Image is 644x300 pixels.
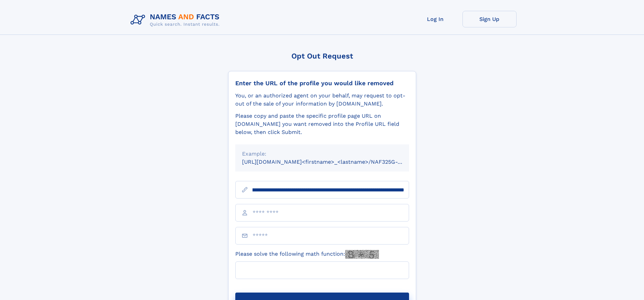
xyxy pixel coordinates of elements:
[462,11,517,27] a: Sign Up
[235,250,379,259] label: Please solve the following math function:
[235,112,409,136] div: Please copy and paste the specific profile page URL on [DOMAIN_NAME] you want removed into the Pr...
[242,150,402,158] div: Example:
[408,11,462,27] a: Log In
[235,79,409,87] div: Enter the URL of the profile you would like removed
[128,11,225,29] img: Logo Names and Facts
[228,52,416,60] div: Opt Out Request
[242,159,422,165] small: [URL][DOMAIN_NAME]<firstname>_<lastname>/NAF325G-xxxxxxxx
[235,92,409,108] div: You, or an authorized agent on your behalf, may request to opt-out of the sale of your informatio...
